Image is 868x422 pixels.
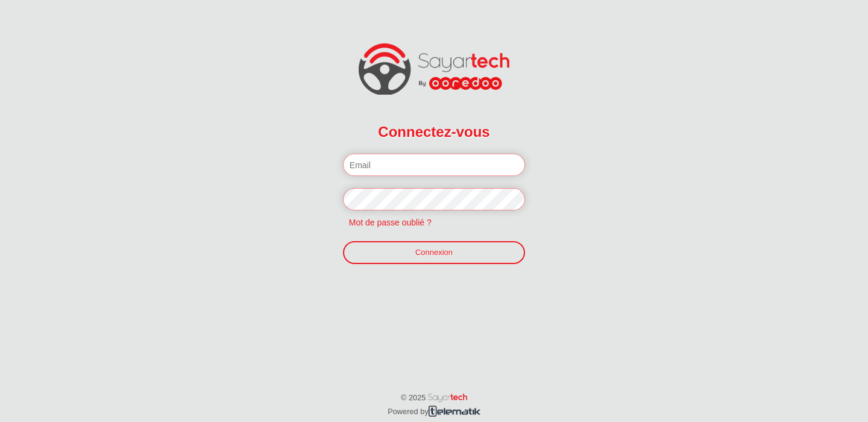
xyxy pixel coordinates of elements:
h2: Connectez-vous [343,116,525,148]
img: telematik.png [429,406,480,416]
p: © 2025 Powered by [349,380,519,418]
img: word_sayartech.png [428,394,467,402]
input: Email [343,154,525,176]
a: Mot de passe oublié ? [343,218,438,227]
a: Connexion [343,241,525,264]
